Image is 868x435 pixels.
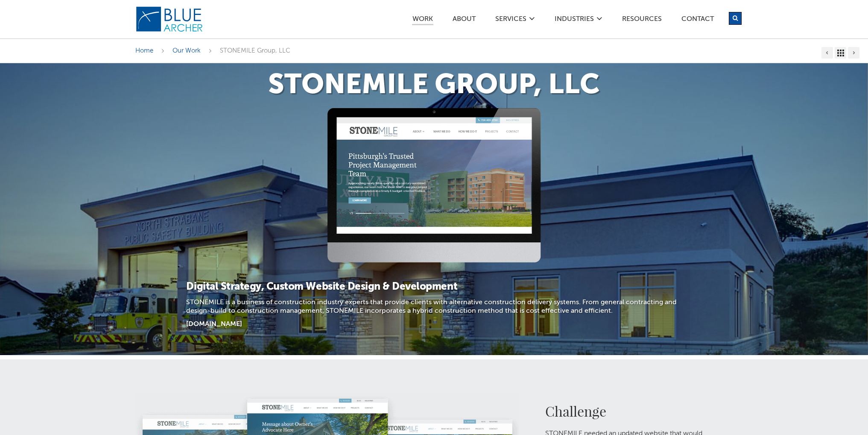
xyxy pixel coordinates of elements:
[135,72,733,100] h1: STONEMILE Group, LLC
[135,47,153,54] a: Home
[681,16,714,25] a: Contact
[545,404,733,418] h2: Challenge
[412,16,433,25] a: Work
[554,16,594,25] a: Industries
[186,299,681,315] p: STONEMILE is a business of construction industry experts that provide clients with alternative co...
[622,16,662,25] a: Resources
[452,16,476,25] a: ABOUT
[186,321,242,328] a: [DOMAIN_NAME]
[135,6,204,32] img: Blue Archer Logo
[186,280,681,294] h3: Digital Strategy, Custom Website Design & Development
[172,47,201,54] a: Our Work
[495,16,527,25] a: SERVICES
[220,47,290,54] span: STONEMILE Group, LLC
